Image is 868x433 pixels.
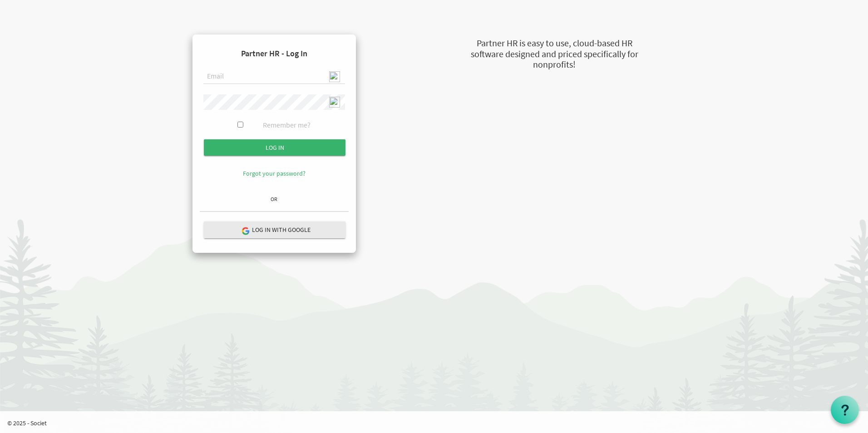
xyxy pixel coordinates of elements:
div: software designed and priced specifically for [425,48,684,61]
input: Email [203,69,345,84]
img: google-logo.png [241,226,249,235]
button: Log in with Google [204,221,345,238]
img: npw-badge-icon-locked.svg [329,97,340,108]
img: npw-badge-icon-locked.svg [329,71,340,82]
div: Partner HR is easy to use, cloud-based HR [425,37,684,50]
p: © 2025 - Societ [7,418,868,428]
h4: Partner HR - Log In [200,42,349,65]
div: nonprofits! [425,58,684,71]
input: Log in [204,139,345,156]
h6: OR [200,196,349,202]
a: Forgot your password? [243,169,306,177]
label: Remember me? [263,120,311,130]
